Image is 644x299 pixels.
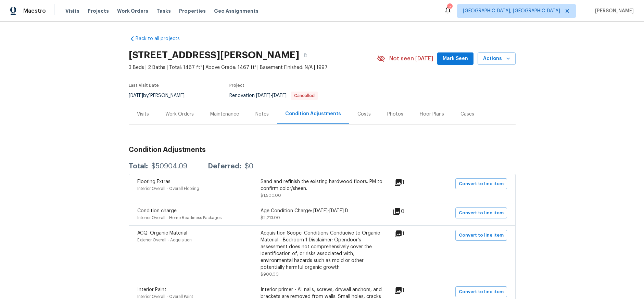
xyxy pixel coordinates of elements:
[455,207,507,218] button: Convert to line item
[117,8,148,14] span: Work Orders
[389,55,433,62] span: Not seen [DATE]
[129,92,193,100] div: by [PERSON_NAME]
[208,163,241,170] div: Deferred:
[447,4,452,11] div: 2
[592,8,634,14] span: [PERSON_NAME]
[394,230,426,238] div: 1
[394,286,426,295] div: 1
[394,178,426,187] div: 1
[156,9,171,13] span: Tasks
[463,8,560,14] span: [GEOGRAPHIC_DATA], [GEOGRAPHIC_DATA]
[137,287,166,292] span: Interior Paint
[459,231,504,239] span: Convert to line item
[129,83,159,87] span: Last Visit Date
[459,209,504,217] span: Convert to line item
[478,52,516,65] button: Actions
[137,208,177,213] span: Condition charge
[455,178,507,189] button: Convert to line item
[291,94,317,98] span: Cancelled
[129,93,143,98] span: [DATE]
[420,111,444,118] div: Floor Plans
[245,163,253,170] div: $0
[179,8,206,14] span: Properties
[129,163,148,170] div: Total:
[137,231,187,236] span: ACQ: Organic Material
[137,179,171,184] span: Flooring Extras
[387,111,403,118] div: Photos
[459,180,504,188] span: Convert to line item
[129,146,516,153] h3: Condition Adjustments
[23,8,46,14] span: Maestro
[393,207,426,216] div: 0
[272,93,287,98] span: [DATE]
[137,216,222,220] span: Interior Overall - Home Readiness Packages
[455,230,507,241] button: Convert to line item
[229,83,244,87] span: Project
[255,111,269,118] div: Notes
[137,187,199,191] span: Interior Overall - Overall Flooring
[455,286,507,297] button: Convert to line item
[261,207,384,214] div: Age Condition Charge: [DATE]-[DATE] D
[137,238,192,242] span: Exterior Overall - Acquisition
[437,52,473,65] button: Mark Seen
[137,111,149,118] div: Visits
[460,111,474,118] div: Cases
[165,111,194,118] div: Work Orders
[137,295,193,299] span: Interior Overall - Overall Paint
[88,8,109,14] span: Projects
[261,178,384,192] div: Sand and refinish the existing hardwood floors. PM to confirm color/sheen.
[65,8,79,14] span: Visits
[129,52,299,59] h2: [STREET_ADDRESS][PERSON_NAME]
[299,49,312,61] button: Copy Address
[459,288,504,296] span: Convert to line item
[261,216,280,220] span: $2,213.00
[129,35,194,42] a: Back to all projects
[285,110,341,117] div: Condition Adjustments
[261,272,279,276] span: $900.00
[214,8,258,14] span: Geo Assignments
[151,163,187,170] div: $50904.09
[210,111,239,118] div: Maintenance
[256,93,270,98] span: [DATE]
[256,93,287,98] span: -
[483,55,510,63] span: Actions
[129,64,377,71] span: 3 Beds | 2 Baths | Total: 1467 ft² | Above Grade: 1467 ft² | Basement Finished: N/A | 1997
[443,55,468,63] span: Mark Seen
[229,93,318,98] span: Renovation
[357,111,371,118] div: Costs
[261,193,281,198] span: $1,500.00
[261,230,384,271] div: Acquisition Scope: Conditions Conducive to Organic Material - Bedroom 1 Disclaimer: Opendoor's as...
